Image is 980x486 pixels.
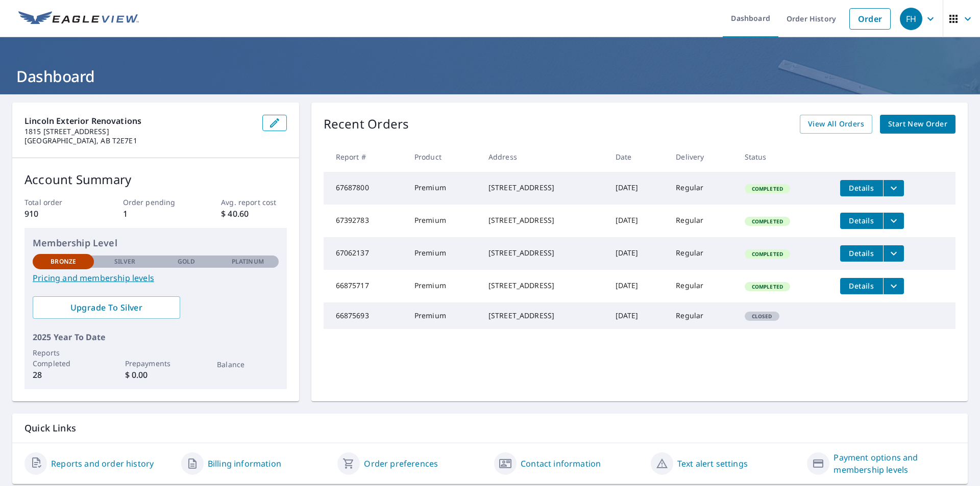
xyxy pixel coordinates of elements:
[737,142,832,172] th: Status
[24,170,287,189] p: Account Summary
[607,270,668,302] td: [DATE]
[24,197,90,208] p: Total order
[324,172,406,204] td: 67687800
[364,457,438,470] a: Order preferences
[846,216,877,225] span: Details
[208,457,281,470] a: Billing information
[18,11,139,27] img: EV Logo
[677,457,748,470] a: Text alert settings
[406,204,480,237] td: Premium
[324,204,406,237] td: 67392783
[900,8,922,30] div: FH
[846,248,877,258] span: Details
[668,237,736,270] td: Regular
[488,280,599,291] div: [STREET_ADDRESS]
[668,172,736,204] td: Regular
[33,331,279,343] p: 2025 Year To Date
[746,185,789,192] span: Completed
[607,302,668,329] td: [DATE]
[324,270,406,302] td: 66875717
[849,8,891,30] a: Order
[888,118,947,131] span: Start New Order
[33,236,279,250] p: Membership Level
[480,142,607,172] th: Address
[221,197,286,208] p: Avg. report cost
[406,172,480,204] td: Premium
[406,142,480,172] th: Product
[846,183,877,193] span: Details
[33,369,94,381] p: 28
[232,257,264,266] p: Platinum
[883,213,904,229] button: filesDropdownBtn-67392783
[123,208,188,220] p: 1
[324,302,406,329] td: 66875693
[668,204,736,237] td: Regular
[840,213,883,229] button: detailsBtn-67392783
[33,296,180,319] a: Upgrade To Silver
[607,204,668,237] td: [DATE]
[883,278,904,294] button: filesDropdownBtn-66875717
[24,208,90,220] p: 910
[324,115,409,134] p: Recent Orders
[488,248,599,258] div: [STREET_ADDRESS]
[33,272,279,284] a: Pricing and membership levels
[114,257,136,266] p: Silver
[746,313,778,320] span: Closed
[488,215,599,225] div: [STREET_ADDRESS]
[808,118,864,131] span: View All Orders
[24,422,955,434] p: Quick Links
[883,180,904,196] button: filesDropdownBtn-67687800
[607,142,668,172] th: Date
[406,237,480,270] td: Premium
[51,257,76,266] p: Bronze
[834,451,955,476] a: Payment options and membership levels
[406,270,480,302] td: Premium
[846,281,877,291] span: Details
[178,257,195,266] p: Gold
[24,115,254,127] p: Lincoln Exterior Renovations
[880,115,955,134] a: Start New Order
[51,457,154,470] a: Reports and order history
[668,270,736,302] td: Regular
[324,237,406,270] td: 67062137
[324,142,406,172] th: Report #
[746,218,789,225] span: Completed
[125,358,186,369] p: Prepayments
[24,127,254,136] p: 1815 [STREET_ADDRESS]
[406,302,480,329] td: Premium
[488,311,599,321] div: [STREET_ADDRESS]
[607,237,668,270] td: [DATE]
[221,208,286,220] p: $ 40.60
[840,245,883,262] button: detailsBtn-67062137
[746,283,789,290] span: Completed
[24,136,254,145] p: [GEOGRAPHIC_DATA], AB T2E7E1
[125,369,186,381] p: $ 0.00
[12,66,968,87] h1: Dashboard
[217,359,278,370] p: Balance
[800,115,872,134] a: View All Orders
[840,180,883,196] button: detailsBtn-67687800
[840,278,883,294] button: detailsBtn-66875717
[607,172,668,204] td: [DATE]
[123,197,188,208] p: Order pending
[33,347,94,369] p: Reports Completed
[668,142,736,172] th: Delivery
[668,302,736,329] td: Regular
[883,245,904,262] button: filesDropdownBtn-67062137
[488,183,599,193] div: [STREET_ADDRESS]
[521,457,601,470] a: Contact information
[41,302,172,313] span: Upgrade To Silver
[746,250,789,258] span: Completed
